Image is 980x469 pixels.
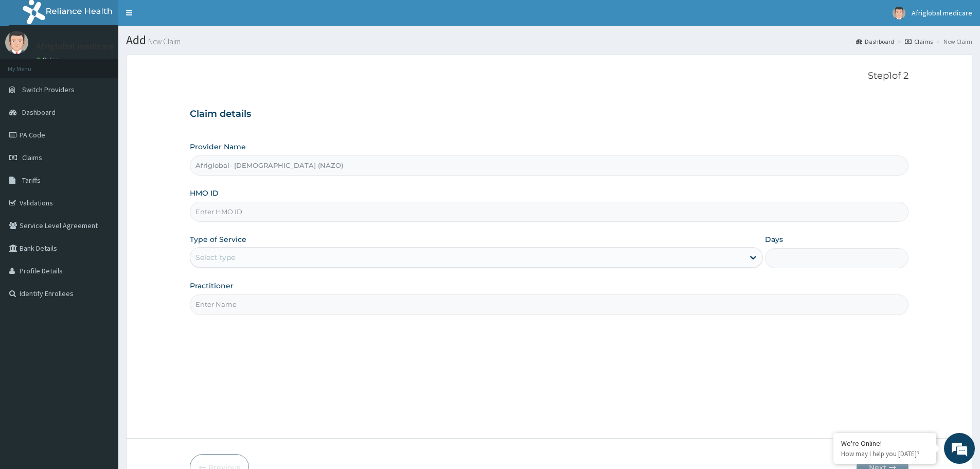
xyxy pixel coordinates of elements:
[190,202,908,222] input: Enter HMO ID
[22,108,56,117] span: Dashboard
[856,37,894,46] a: Dashboard
[905,37,933,46] a: Claims
[934,37,972,46] li: New Claim
[841,439,929,448] div: We're Online!
[5,31,28,54] img: User Image
[190,188,219,198] label: HMO ID
[893,7,905,20] img: User Image
[126,33,972,47] h1: Add
[195,252,235,263] div: Select type
[190,234,246,245] label: Type of Service
[190,71,908,82] p: Step 1 of 2
[190,294,908,315] input: Enter Name
[22,85,75,94] span: Switch Providers
[190,109,908,120] h3: Claim details
[36,56,61,63] a: Online
[841,449,929,458] p: How may I help you today?
[912,8,972,18] span: Afriglobal medicare
[22,153,42,162] span: Claims
[22,176,41,185] span: Tariffs
[190,142,246,152] label: Provider Name
[36,42,114,51] p: Afriglobal medicare
[765,234,783,245] label: Days
[146,38,181,45] small: New Claim
[190,281,234,291] label: Practitioner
